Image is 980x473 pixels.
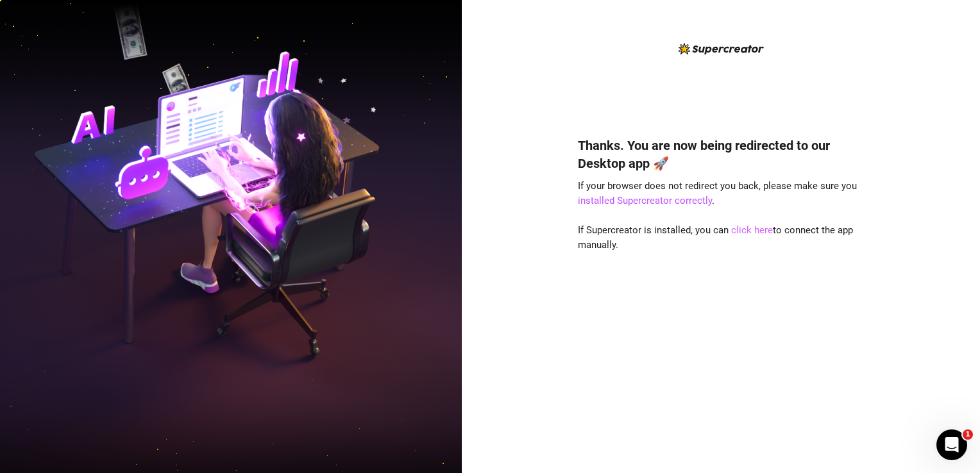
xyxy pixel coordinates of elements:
[936,429,967,460] iframe: Intercom live chat
[679,43,764,54] img: logo-BBDzfeDw.svg
[963,429,973,440] span: 1
[578,195,712,206] a: installed Supercreator correctly
[578,180,857,207] span: If your browser does not redirect you back, please make sure you .
[578,137,864,172] h4: Thanks. You are now being redirected to our Desktop app 🚀
[578,224,853,251] span: If Supercreator is installed, you can to connect the app manually.
[731,224,773,236] a: click here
